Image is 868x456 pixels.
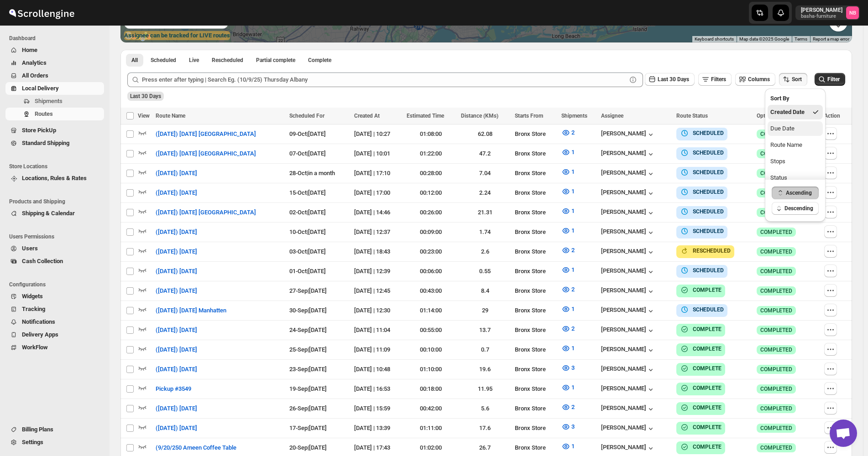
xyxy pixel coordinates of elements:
div: [DATE] | 12:37 [354,228,401,237]
b: COMPLETE [693,385,722,391]
span: 02-Oct | [DATE] [289,209,326,216]
span: 2 [571,247,575,254]
span: Action [824,113,840,119]
b: COMPLETE [693,424,722,430]
div: 01:22:00 [407,149,455,158]
span: Map data ©2025 Google [739,36,789,41]
span: COMPLETED [760,248,792,255]
button: ([DATE]) [DATE] [150,225,203,239]
p: [PERSON_NAME] [801,6,842,14]
div: [DATE] | 12:39 [354,267,401,276]
div: 2.6 [461,247,510,256]
button: Routes [5,108,104,120]
button: SCHEDULED [680,305,724,314]
button: RESCHEDULED [680,246,731,255]
span: 1 [571,345,575,352]
div: [PERSON_NAME] [601,169,655,178]
span: Rescheduled [212,57,243,64]
span: Tracking [22,306,45,312]
div: [PERSON_NAME] [601,306,655,316]
div: Bronx Store [515,306,555,315]
button: Filters [698,73,732,86]
span: Last 30 Days [130,93,161,99]
span: ([DATE]) [DATE] [156,326,197,335]
div: [DATE] | 17:00 [354,188,401,197]
b: COMPLETE [693,404,722,411]
span: ([DATE]) [DATE] Manhatten [156,306,226,315]
span: ([DATE]) [DATE] [156,228,197,237]
div: [DATE] | 17:10 [354,169,401,178]
span: Route Status [676,113,708,119]
span: Routes [35,110,53,117]
span: 07-Oct | [DATE] [289,150,326,157]
div: 62.08 [461,130,510,139]
span: COMPLETED [760,228,792,236]
button: Filter [815,73,845,86]
span: Analytics [22,59,47,66]
button: SCHEDULED [680,168,724,177]
button: 2 [556,282,580,297]
button: ([DATE]) [DATE] [GEOGRAPHIC_DATA] [150,127,261,141]
span: Notifications [22,318,55,325]
span: ([DATE]) [DATE] [156,188,197,197]
button: 1 [556,165,580,179]
button: [PERSON_NAME] [601,346,655,355]
span: All Orders [22,72,48,79]
b: SCHEDULED [693,169,724,176]
div: Bronx Store [515,326,555,335]
div: [PERSON_NAME] [601,248,655,257]
span: Route Name [156,113,185,119]
div: Bronx Store [515,267,555,276]
span: Users [22,245,38,252]
button: ([DATE]) [DATE] [GEOGRAPHIC_DATA] [150,205,261,220]
span: Filter [827,76,840,83]
button: COMPLETE [680,325,722,334]
div: 1.74 [461,228,510,237]
button: 1 [556,439,580,454]
span: ([DATE]) [DATE] [156,169,197,178]
b: COMPLETE [693,346,722,352]
button: 2 [556,400,580,415]
button: SCHEDULED [680,207,724,216]
button: Status [768,171,823,185]
div: 13.7 [461,326,510,335]
div: 00:43:00 [407,286,455,295]
span: Distance (KMs) [461,113,498,119]
span: Store Locations [9,163,105,170]
span: (9/20/250 Ameen Coffee Table [156,443,236,452]
b: SCHEDULED [693,228,724,234]
span: 2 [571,129,575,136]
span: ([DATE]) [DATE] [GEOGRAPHIC_DATA] [156,149,256,158]
button: 1 [556,184,580,199]
div: 29 [461,306,510,315]
span: ([DATE]) [DATE] [GEOGRAPHIC_DATA] [156,208,256,217]
span: Filters [711,76,726,83]
input: Press enter after typing | Search Eg. (10/9/25) Thursday Albany [142,73,627,87]
div: [PERSON_NAME] [601,385,655,394]
span: WorkFlow [22,344,48,351]
img: ScrollEngine [7,1,76,24]
span: 2 [571,404,575,410]
b: RESCHEDULED [693,248,731,254]
button: Ascending [772,187,819,199]
button: [PERSON_NAME] [601,287,655,296]
button: Pickup #3549 [150,382,197,396]
span: Assignee [601,113,623,119]
b: COMPLETE [693,365,722,372]
div: Bronx Store [515,188,555,197]
button: 1 [556,263,580,277]
button: [PERSON_NAME] [601,150,655,159]
div: Bronx Store [515,169,555,178]
span: Complete [308,57,331,64]
span: All [131,57,138,64]
button: COMPLETE [680,344,722,353]
button: WorkFlow [5,341,104,354]
div: 00:09:00 [407,228,455,237]
button: Due Date [768,121,823,136]
span: ([DATE]) [DATE] [156,424,197,433]
label: Assignee can be tracked for LIVE routes [124,31,230,40]
div: [DATE] | 10:01 [354,149,401,158]
button: All Orders [5,69,104,82]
